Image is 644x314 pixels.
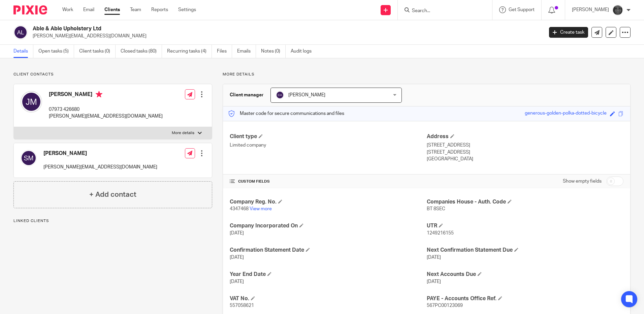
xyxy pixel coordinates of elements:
[427,156,623,162] p: [GEOGRAPHIC_DATA]
[230,231,244,235] span: [DATE]
[427,149,623,156] p: [STREET_ADDRESS]
[230,295,426,302] h4: VAT No.
[79,45,116,58] a: Client tasks (0)
[572,6,609,13] p: [PERSON_NAME]
[130,6,141,13] a: Team
[83,6,94,13] a: Email
[509,7,535,12] span: Get Support
[230,271,426,278] h4: Year End Date
[427,247,623,254] h4: Next Confirmation Statement Due
[217,45,232,58] a: Files
[230,198,426,206] h4: Company Reg. No.
[89,189,136,200] h4: + Add contact
[427,303,463,308] span: 567PC00123069
[563,178,602,185] label: Show empty fields
[230,133,426,140] h4: Client type
[230,222,426,229] h4: Company Incorporated On
[230,207,249,211] span: 4347468
[612,5,623,15] img: Snapchat-1387757528.jpg
[427,133,623,140] h4: Address
[427,295,623,302] h4: PAYE - Accounts Office Ref.
[13,72,212,77] p: Client contacts
[291,45,317,58] a: Audit logs
[13,25,28,39] img: svg%3E
[525,110,607,118] div: generous-golden-polka-dotted-bicycle
[427,255,441,260] span: [DATE]
[276,91,284,99] img: svg%3E
[43,150,157,157] h4: [PERSON_NAME]
[178,6,196,13] a: Settings
[288,93,325,97] span: [PERSON_NAME]
[43,164,157,170] p: [PERSON_NAME][EMAIL_ADDRESS][DOMAIN_NAME]
[96,91,102,98] i: Primary
[250,207,272,211] a: View more
[21,91,42,113] img: svg%3E
[228,110,344,117] p: Master code for secure communications and files
[13,218,212,224] p: Linked clients
[223,72,631,77] p: More details
[104,6,120,13] a: Clients
[237,45,256,58] a: Emails
[49,106,163,113] p: 07973 426680
[33,25,438,32] h2: Able & Able Upholstery Ltd
[427,231,454,235] span: 1249216155
[427,222,623,229] h4: UTR
[427,198,623,206] h4: Companies House - Auth. Code
[230,279,244,284] span: [DATE]
[549,27,588,38] a: Create task
[151,6,168,13] a: Reports
[38,45,74,58] a: Open tasks (5)
[427,279,441,284] span: [DATE]
[49,113,163,120] p: [PERSON_NAME][EMAIL_ADDRESS][DOMAIN_NAME]
[172,130,194,136] p: More details
[121,45,162,58] a: Closed tasks (80)
[427,271,623,278] h4: Next Accounts Due
[62,6,73,13] a: Work
[230,255,244,260] span: [DATE]
[167,45,212,58] a: Recurring tasks (4)
[230,142,426,149] p: Limited company
[230,247,426,254] h4: Confirmation Statement Date
[13,5,47,14] img: Pixie
[427,207,445,211] span: BT 8SEC
[13,45,33,58] a: Details
[230,92,264,98] h3: Client manager
[427,142,623,149] p: [STREET_ADDRESS]
[33,33,539,39] p: [PERSON_NAME][EMAIL_ADDRESS][DOMAIN_NAME]
[230,179,426,184] h4: CUSTOM FIELDS
[411,8,472,14] input: Search
[230,303,254,308] span: 557058621
[261,45,286,58] a: Notes (0)
[49,91,163,99] h4: [PERSON_NAME]
[21,150,37,166] img: svg%3E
